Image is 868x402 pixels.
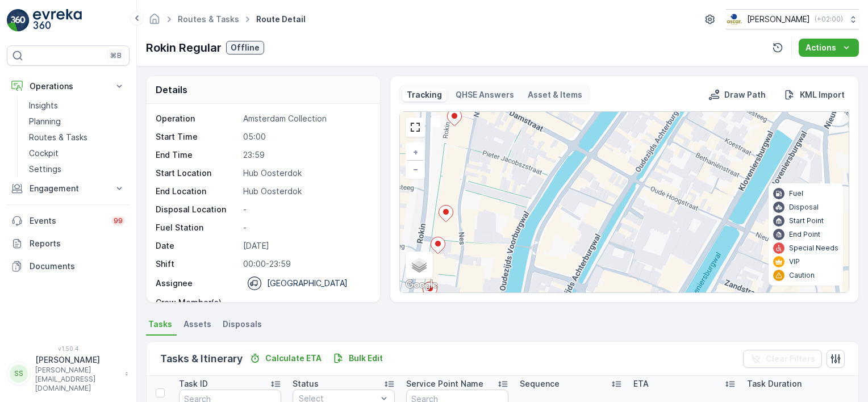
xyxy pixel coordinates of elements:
p: Cockpit [29,148,59,159]
div: 0 [400,112,849,292]
p: Settings [29,164,61,175]
img: Google [403,278,440,292]
p: Calculate ETA [265,353,322,364]
a: Settings [24,161,130,177]
p: 99 [114,216,123,225]
a: Planning [24,114,130,129]
button: Calculate ETA [245,351,326,365]
img: logo_light-DOdMpM7g.png [33,9,82,32]
a: Reports [7,232,130,255]
p: [PERSON_NAME][EMAIL_ADDRESS][DOMAIN_NAME] [35,366,119,393]
img: basis-logo_rgb2x.png [726,13,742,26]
p: Tracking [407,89,442,101]
p: Disposal [789,203,819,212]
a: Routes & Tasks [24,129,130,145]
p: VIP [789,257,800,266]
p: Clear Filters [766,353,815,365]
a: Insights [24,98,130,114]
span: v 1.50.4 [7,345,130,352]
p: Task ID [179,378,208,390]
a: Zoom Out [407,161,424,178]
a: Cockpit [24,145,130,161]
p: Tasks & Itinerary [160,351,243,367]
a: View Fullscreen [407,119,424,136]
a: Documents [7,255,130,278]
p: [GEOGRAPHIC_DATA] [267,278,348,289]
button: Engagement [7,177,130,200]
p: Fuel Station [156,222,239,233]
button: SS[PERSON_NAME][PERSON_NAME][EMAIL_ADDRESS][DOMAIN_NAME] [7,354,130,393]
button: Offline [226,41,264,55]
p: Shift [156,258,239,270]
p: ETA [633,378,649,390]
p: Start Time [156,131,239,143]
p: Actions [806,42,836,53]
span: − [413,164,419,174]
p: Draw Path [724,89,766,101]
span: Assets [183,319,211,330]
p: End Time [156,149,239,161]
p: Sequence [520,378,560,390]
p: Hub Oosterdok [243,186,368,197]
p: End Point [789,230,820,239]
p: [PERSON_NAME] [747,14,810,25]
p: KML Import [800,89,845,101]
p: Hub Oosterdok [243,167,368,179]
p: - [243,297,368,308]
p: Crew Member(s) [156,297,239,308]
button: Actions [799,39,859,57]
p: Offline [231,42,260,53]
a: Zoom In [407,144,424,161]
p: QHSE Answers [456,89,514,101]
a: Events99 [7,210,130,232]
p: Amsterdam Collection [243,113,368,124]
p: Assignee [156,278,193,289]
p: [PERSON_NAME] [35,354,119,366]
button: Operations [7,75,130,98]
p: ( +02:00 ) [815,15,843,24]
p: ⌘B [110,51,122,60]
p: Operation [156,113,239,124]
p: Reports [30,238,125,249]
img: logo [7,9,30,32]
p: Asset & Items [528,89,582,101]
p: Special Needs [789,244,838,253]
p: [DATE] [243,240,368,252]
span: + [413,147,418,157]
p: Fuel [789,189,803,198]
p: Planning [29,116,61,127]
p: Task Duration [747,378,802,390]
p: - [243,222,368,233]
p: - [243,204,368,215]
button: [PERSON_NAME](+02:00) [726,9,859,30]
p: Start Point [789,216,824,225]
span: Route Detail [254,14,308,25]
p: Routes & Tasks [29,132,87,143]
button: Bulk Edit [328,351,387,365]
p: Start Location [156,167,239,179]
button: Clear Filters [743,350,822,368]
p: Rokin Regular [146,39,222,56]
p: Documents [30,261,125,272]
p: 23:59 [243,149,368,161]
a: Open this area in Google Maps (opens a new window) [403,278,440,292]
p: Status [293,378,319,390]
a: Layers [407,253,432,278]
p: Service Point Name [406,378,483,390]
p: Details [156,83,187,97]
p: Engagement [30,183,107,194]
p: Disposal Location [156,204,239,215]
p: 05:00 [243,131,368,143]
a: Homepage [148,17,161,27]
p: Operations [30,81,107,92]
p: Caution [789,271,815,280]
div: SS [10,365,28,383]
p: Date [156,240,239,252]
span: Tasks [148,319,172,330]
p: Bulk Edit [349,353,383,364]
p: 00:00-23:59 [243,258,368,270]
p: Insights [29,100,58,111]
span: Disposals [223,319,262,330]
button: Draw Path [704,88,770,102]
p: End Location [156,186,239,197]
